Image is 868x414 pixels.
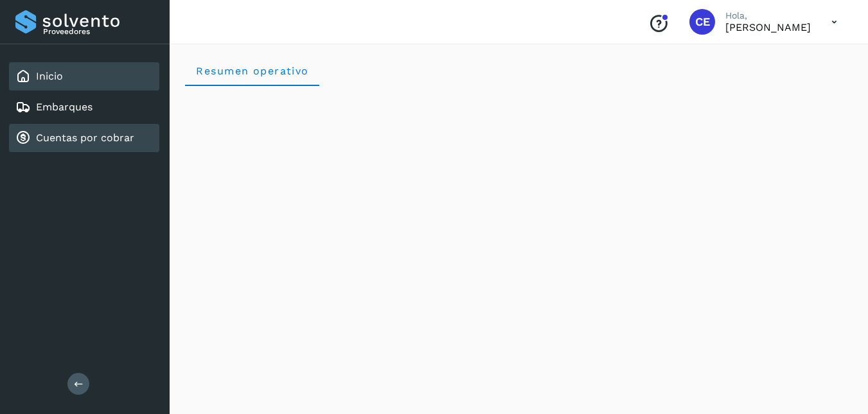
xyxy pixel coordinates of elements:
a: Embarques [36,101,93,113]
p: Proveedores [43,27,154,36]
p: CLAUDIA ELIZABETH SANCHEZ RAMIREZ [725,21,811,33]
div: Cuentas por cobrar [9,124,159,152]
span: Resumen operativo [195,65,309,77]
div: Inicio [9,62,159,91]
a: Cuentas por cobrar [36,132,134,144]
a: Inicio [36,70,63,82]
div: Embarques [9,93,159,121]
p: Hola, [725,10,811,21]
